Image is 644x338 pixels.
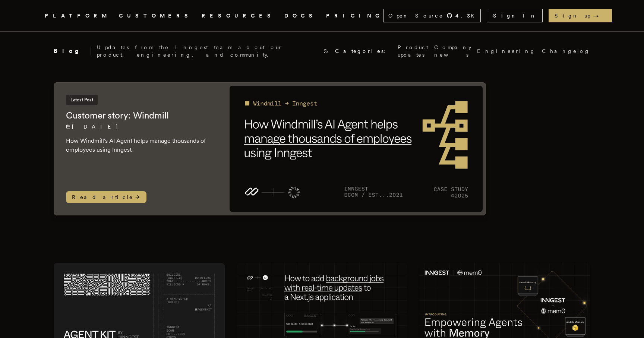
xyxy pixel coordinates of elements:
a: Changelog [542,47,590,55]
a: Sign up [549,9,612,22]
p: Updates from the Inngest team about our product, engineering, and community. [97,44,317,59]
h2: Customer story: Windmill [66,110,215,121]
a: Product updates [398,44,428,59]
span: Open Source [388,12,443,19]
a: CUSTOMERS [119,11,193,20]
a: DOCS [284,11,317,20]
span: Categories: [335,47,392,55]
h2: Blog [54,47,91,56]
p: [DATE] [66,123,215,130]
p: How Windmill's AI Agent helps manage thousands of employees using Inngest [66,136,215,154]
span: → [593,12,606,19]
a: Company news [434,44,471,59]
a: PRICING [326,11,383,20]
a: Latest PostCustomer story: Windmill[DATE] How Windmill's AI Agent helps manage thousands of emplo... [54,82,486,215]
span: Read article [66,191,146,203]
a: Sign In [487,9,543,22]
a: Engineering [477,47,536,55]
button: PLATFORM [45,11,110,20]
span: Latest Post [66,95,98,105]
span: 4.3 K [455,12,479,19]
img: Featured image for Customer story: Windmill blog post [230,86,483,212]
button: RESOURCES [202,11,275,20]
